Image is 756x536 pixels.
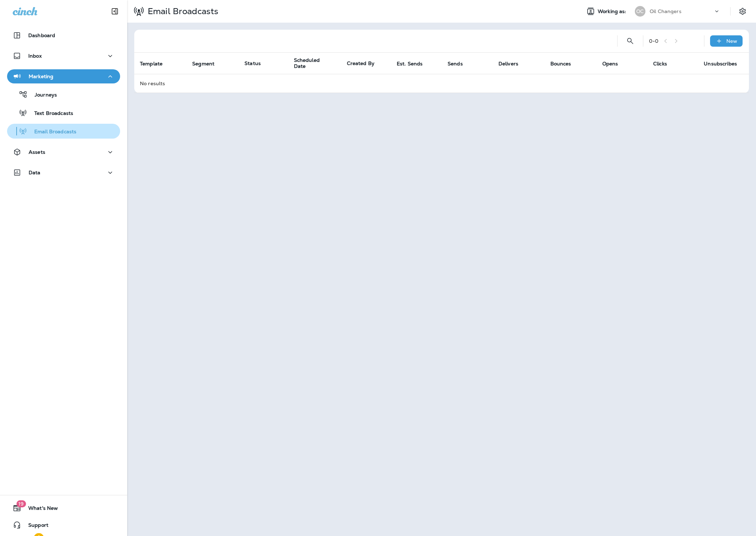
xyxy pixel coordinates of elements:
[448,61,463,67] span: Sends
[140,61,163,67] span: Template
[649,38,658,44] div: 0 - 0
[7,501,120,515] button: 19What's New
[7,165,120,180] button: Data
[145,6,218,17] p: Email Broadcasts
[635,6,645,17] div: OC
[736,5,749,18] button: Settings
[29,170,41,175] p: Data
[29,149,45,155] p: Assets
[294,57,329,69] span: Scheduled Date
[498,60,527,67] span: Delivers
[7,49,120,63] button: Inbox
[192,60,224,67] span: Segment
[192,61,214,67] span: Segment
[28,33,55,38] p: Dashboard
[550,60,580,67] span: Bounces
[653,60,676,67] span: Clicks
[704,60,746,67] span: Unsubscribes
[7,105,120,120] button: Text Broadcasts
[21,522,48,531] span: Support
[28,53,42,59] p: Inbox
[704,61,737,67] span: Unsubscribes
[28,92,57,99] p: Journeys
[7,28,120,42] button: Dashboard
[726,38,737,44] p: New
[7,87,120,102] button: Journeys
[27,129,76,135] p: Email Broadcasts
[550,61,571,67] span: Bounces
[448,60,472,67] span: Sends
[347,60,374,66] span: Created By
[7,69,120,83] button: Marketing
[498,61,518,67] span: Delivers
[598,8,628,14] span: Working as:
[653,61,667,67] span: Clicks
[140,60,172,67] span: Template
[7,124,120,139] button: Email Broadcasts
[294,57,338,69] span: Scheduled Date
[16,500,26,507] span: 19
[7,145,120,159] button: Assets
[602,60,627,67] span: Opens
[29,74,53,79] p: Marketing
[27,110,73,117] p: Text Broadcasts
[397,60,432,67] span: Est. Sends
[134,74,749,93] td: No results
[623,34,637,48] button: Search Email Broadcasts
[21,505,58,514] span: What's New
[105,4,125,18] button: Collapse Sidebar
[244,60,261,66] span: Status
[397,61,423,67] span: Est. Sends
[602,61,618,67] span: Opens
[7,518,120,532] button: Support
[650,8,681,14] p: Oil Changers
